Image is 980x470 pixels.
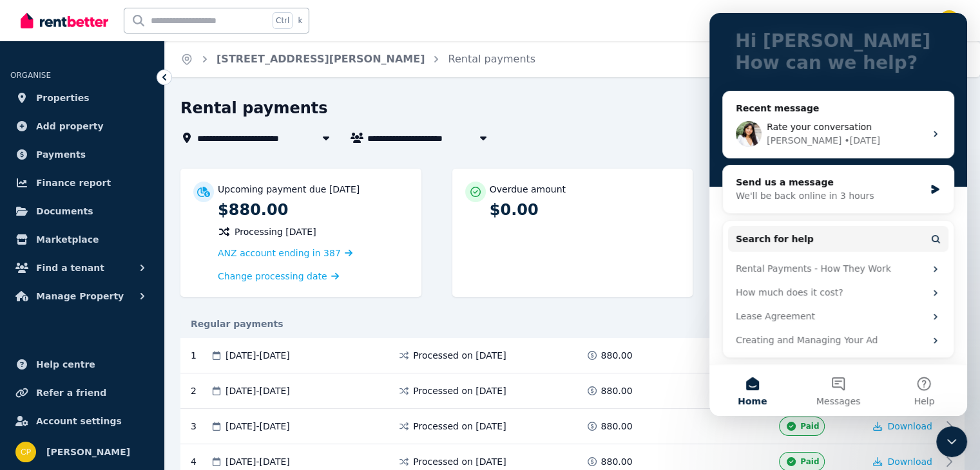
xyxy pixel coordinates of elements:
span: Processing [DATE] [235,225,316,238]
div: 3 [191,417,210,436]
span: Paid [800,456,819,467]
a: Refer a friend [10,380,154,406]
span: 880.00 [601,420,633,433]
span: 880.00 [601,349,633,362]
nav: Breadcrumb [165,41,551,77]
img: Carolyn Prichard [939,10,959,31]
span: Documents [36,203,93,219]
p: $880.00 [218,200,408,220]
span: Payments [36,147,86,162]
button: Find a tenant [10,255,154,281]
a: Payments [10,142,154,167]
span: Add property [36,118,104,134]
span: ORGANISE [10,71,51,80]
a: Rental payments [448,53,535,65]
p: $0.00 [490,200,680,220]
span: 880.00 [601,455,633,468]
span: Help centre [36,357,95,372]
span: Properties [36,90,90,106]
div: Regular payments [180,317,965,330]
span: Download [887,421,932,431]
span: [PERSON_NAME] [46,444,130,460]
a: Help centre [10,352,154,377]
span: Finance report [36,175,111,191]
img: RentBetter [21,11,108,30]
span: Download [887,456,932,467]
a: Add property [10,113,154,139]
span: [DATE] - [DATE] [226,455,290,468]
span: 880.00 [601,384,633,397]
span: [DATE] - [DATE] [226,420,290,433]
span: Marketplace [36,232,99,247]
span: Processed on [DATE] [413,349,506,362]
iframe: Intercom live chat [709,13,967,416]
a: [STREET_ADDRESS][PERSON_NAME] [216,53,425,65]
button: Download [873,420,932,433]
span: Processed on [DATE] [413,384,506,397]
button: Download [873,455,932,468]
span: Refer a friend [36,385,106,400]
h1: Rental payments [180,98,328,118]
p: Upcoming payment due [DATE] [218,183,360,196]
span: Manage Property [36,288,124,304]
span: Change processing date [218,270,327,283]
span: Find a tenant [36,260,104,276]
span: k [298,15,302,26]
span: [DATE] - [DATE] [226,349,290,362]
p: Overdue amount [490,183,566,196]
a: Change processing date [218,270,339,283]
div: 2 [191,381,210,400]
img: Carolyn Prichard [15,442,36,462]
span: Processed on [DATE] [413,420,506,433]
button: Manage Property [10,283,154,309]
iframe: Intercom live chat [936,426,967,457]
a: Finance report [10,170,154,196]
span: Ctrl [273,12,293,29]
a: Marketplace [10,227,154,252]
span: [DATE] - [DATE] [226,384,290,397]
a: Account settings [10,408,154,434]
div: 1 [191,346,210,365]
a: Documents [10,198,154,224]
span: ANZ account ending in 387 [218,248,341,258]
span: Paid [800,421,819,431]
a: Properties [10,85,154,111]
span: Processed on [DATE] [413,455,506,468]
span: Account settings [36,413,122,429]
